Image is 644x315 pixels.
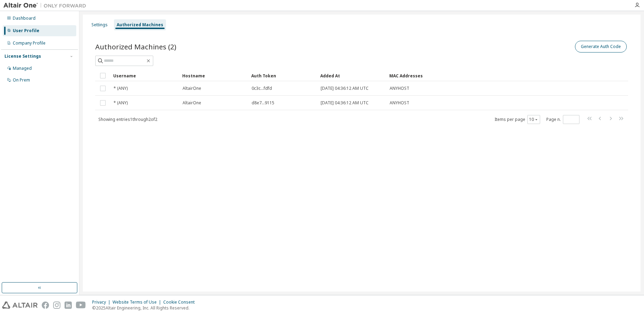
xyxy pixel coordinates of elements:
img: youtube.svg [76,302,86,309]
div: Company Profile [13,40,46,46]
div: Dashboard [13,16,36,21]
img: altair_logo.svg [2,302,38,309]
div: MAC Addresses [389,70,556,81]
span: * (ANY) [114,100,128,106]
span: ANYHOST [390,86,409,91]
span: * (ANY) [114,86,128,91]
button: Generate Auth Code [575,41,627,52]
span: Page n. [546,115,579,124]
img: Altair One [3,2,90,9]
div: License Settings [4,54,41,59]
div: On Prem [13,77,30,83]
span: [DATE] 04:36:12 AM UTC [321,86,369,91]
span: d8e7...9115 [252,100,274,106]
div: User Profile [13,28,39,34]
div: Authorized Machines [117,22,163,28]
div: Added At [320,70,384,81]
div: Username [113,70,177,81]
span: Authorized Machines (2) [95,42,176,51]
div: Website Terms of Use [113,299,163,305]
img: facebook.svg [42,302,49,309]
span: ANYHOST [390,100,409,106]
div: Privacy [92,299,113,305]
span: 0c3c...fdfd [252,86,272,91]
div: Hostname [182,70,246,81]
img: linkedin.svg [65,302,72,309]
span: [DATE] 04:36:12 AM UTC [321,100,369,106]
span: Items per page [495,115,540,124]
span: AltairOne [183,86,201,91]
p: © 2025 Altair Engineering, Inc. All Rights Reserved. [92,305,199,311]
div: Auth Token [251,70,315,81]
button: 10 [529,117,538,122]
div: Settings [91,22,108,28]
span: Showing entries 1 through 2 of 2 [98,116,157,122]
div: Managed [13,66,32,71]
img: instagram.svg [53,302,60,309]
span: AltairOne [183,100,201,106]
div: Cookie Consent [163,299,199,305]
